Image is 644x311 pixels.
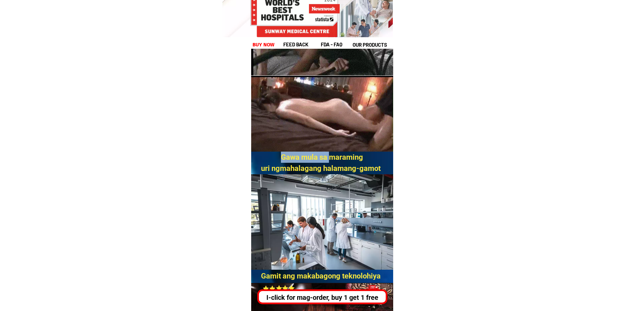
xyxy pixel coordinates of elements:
font: I-click for mag-order, buy 1 get 1 free [266,293,378,301]
font: uri ngmahalagang halamang-gamot [261,164,381,173]
font: Gawa mula sa maraming [281,153,363,161]
font: feed back [283,41,308,47]
font: Gamit ang makabagong teknolohiya [261,272,381,280]
font: FDA - FAQ [321,41,342,47]
font: our products [353,42,387,48]
font: Buy now [253,42,275,48]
